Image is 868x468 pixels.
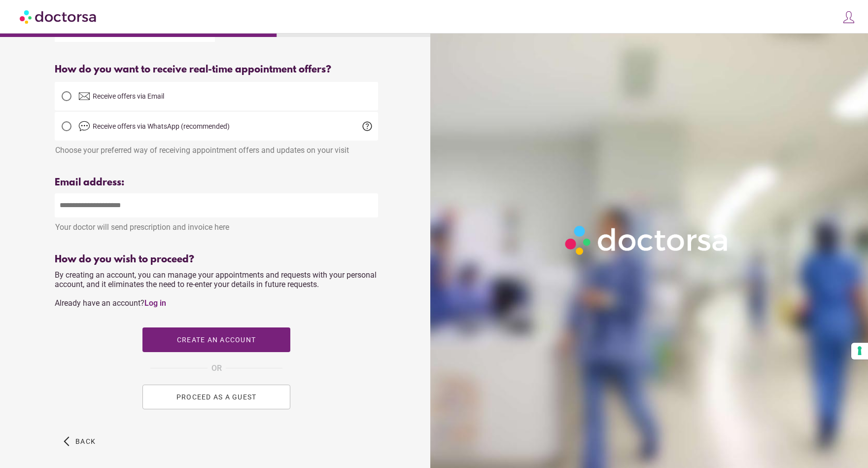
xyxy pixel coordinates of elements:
[144,298,166,308] a: Log in
[851,343,868,360] button: Your consent preferences for tracking technologies
[78,90,90,102] img: email
[75,437,96,445] span: Back
[55,177,378,188] div: Email address:
[560,221,734,259] img: Logo-Doctorsa-trans-White-partial-flat.png
[93,122,230,130] span: Receive offers via WhatsApp (recommended)
[93,92,164,100] span: Receive offers via Email
[55,217,378,232] div: Your doctor will send prescription and invoice here
[55,141,378,155] div: Choose your preferred way of receiving appointment offers and updates on your visit
[842,10,856,24] img: icons8-customer-100.png
[177,336,256,344] span: Create an account
[55,270,377,308] span: By creating an account, you can manage your appointments and requests with your personal account,...
[20,5,98,28] img: Doctorsa.com
[78,120,90,132] img: chat
[55,64,378,75] div: How do you want to receive real-time appointment offers?
[55,254,378,265] div: How do you wish to proceed?
[142,327,290,352] button: Create an account
[142,385,290,409] button: PROCEED AS A GUEST
[60,429,100,454] button: arrow_back_ios Back
[211,362,222,375] span: OR
[361,120,373,132] span: help
[176,393,257,401] span: PROCEED AS A GUEST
